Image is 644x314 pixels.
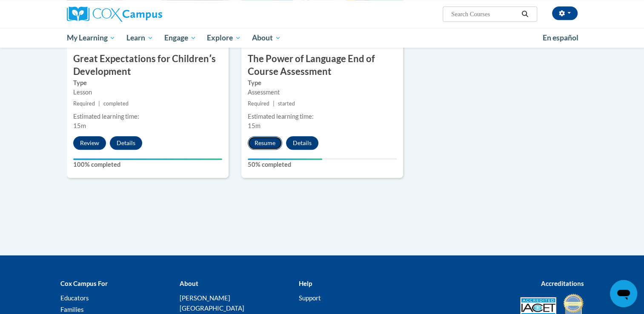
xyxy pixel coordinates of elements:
input: Search Courses [450,9,518,19]
b: Help [298,280,312,287]
span: Engage [164,33,196,43]
div: Estimated learning time: [248,112,397,121]
img: Cox Campus [67,6,162,22]
a: En español [537,29,584,47]
label: Type [73,78,222,88]
b: About [179,280,198,287]
span: About [252,33,281,43]
span: Explore [207,33,241,43]
iframe: Button to launch messaging window [610,280,637,307]
b: Accreditations [541,280,584,287]
a: About [246,28,286,48]
button: Details [286,136,318,150]
span: completed [103,100,129,107]
button: Search [518,9,531,19]
span: My Learning [66,33,115,43]
div: Your progress [73,158,222,160]
span: Required [248,100,269,107]
div: Main menu [54,28,590,48]
span: Required [73,100,95,107]
label: 100% completed [73,160,222,169]
span: | [273,100,275,107]
a: My Learning [61,28,121,48]
h3: The Power of Language End of Course Assessment [241,52,403,79]
button: Account Settings [552,6,578,20]
b: Cox Campus For [60,280,108,287]
span: En español [543,33,578,42]
label: 50% completed [248,160,397,169]
button: Details [110,136,142,150]
span: started [278,100,295,107]
a: Engage [159,28,202,48]
div: Your progress [248,158,322,160]
button: Review [73,136,106,150]
button: Resume [248,136,282,150]
span: | [98,100,100,107]
div: Lesson [73,88,222,97]
div: Estimated learning time: [73,112,222,121]
span: 15m [248,122,260,129]
a: Explore [201,28,246,48]
div: Assessment [248,88,397,97]
span: Learn [126,33,153,43]
h3: Great Expectations for Childrenʹs Development [67,52,229,79]
a: Learn [121,28,159,48]
a: [PERSON_NAME][GEOGRAPHIC_DATA] [179,294,244,312]
a: Cox Campus [67,6,229,22]
a: Families [60,305,84,313]
a: Support [298,294,321,302]
label: Type [248,78,397,88]
span: 15m [73,122,86,129]
a: Educators [60,294,89,302]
